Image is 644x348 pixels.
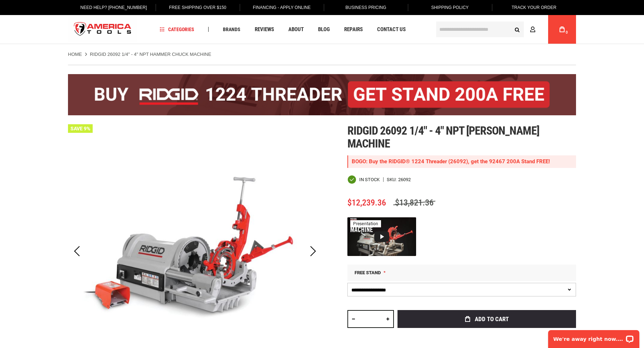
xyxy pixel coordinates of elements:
img: BOGO: Buy the RIDGID® 1224 Threader (26092), get the 92467 200A Stand FREE! [68,74,576,115]
a: Categories [157,25,197,34]
span: Brands [223,27,240,32]
div: 26092 [398,177,411,182]
span: Ridgid 26092 1/4" - 4" npt [PERSON_NAME] machine [347,124,539,150]
iframe: LiveChat chat widget [543,325,644,348]
div: Availability [347,175,380,184]
span: Add to Cart [475,316,509,322]
a: Reviews [252,25,277,34]
span: 0 [566,30,568,34]
span: Free Stand [355,270,381,275]
strong: RIDGID 26092 1/4" - 4" NPT HAMMER CHUCK MACHINE [90,52,211,57]
span: In stock [359,177,380,182]
a: Blog [315,25,333,34]
button: Search [510,23,524,36]
a: Home [68,51,82,58]
span: About [288,27,304,32]
span: Reviews [255,27,274,32]
button: Add to Cart [397,310,576,328]
div: BOGO: Buy the RIDGID® 1224 Threader (26092), get the 92467 200A Stand FREE! [347,155,576,168]
a: Repairs [341,25,366,34]
span: Contact Us [377,27,406,32]
a: Contact Us [374,25,409,34]
a: About [285,25,307,34]
a: Brands [220,25,244,34]
span: Repairs [344,27,363,32]
span: $13,821.36 [393,198,435,208]
a: store logo [68,16,137,43]
span: Blog [318,27,330,32]
span: Categories [160,27,194,32]
img: America Tools [68,16,137,43]
span: $12,239.36 [347,198,386,208]
a: 0 [555,15,569,44]
strong: SKU [387,177,398,182]
span: Shipping Policy [431,5,469,10]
